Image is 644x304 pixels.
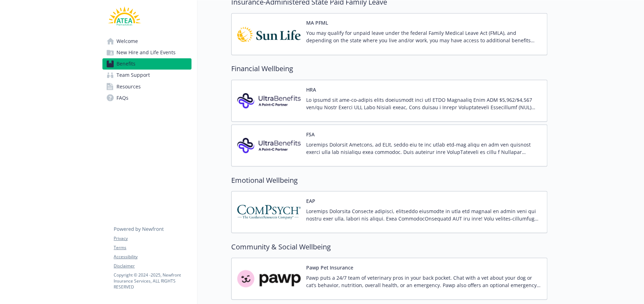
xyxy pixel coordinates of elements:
[114,272,191,290] p: Copyright © 2024 - 2025 , Newfront Insurance Services, ALL RIGHTS RESERVED
[102,58,191,69] a: Benefits
[306,274,541,289] p: Pawp puts a 24/7 team of veterinary pros in your back pocket. Chat with a vet about your dog or c...
[102,47,191,58] a: New Hire and Life Events
[116,36,138,47] span: Welcome
[102,92,191,103] a: FAQs
[114,263,191,269] a: Disclaimer
[306,19,328,26] button: MA PFML
[231,175,547,185] h2: Emotional Wellbeing
[231,241,547,252] h2: Community & Social Wellbeing
[306,130,315,138] button: FSA
[114,254,191,260] a: Accessibility
[116,58,135,69] span: Benefits
[102,69,191,81] a: Team Support
[102,36,191,47] a: Welcome
[306,86,316,93] button: HRA
[237,197,301,227] img: ComPsych Corporation carrier logo
[114,235,191,242] a: Privacy
[114,244,191,251] a: Terms
[237,263,301,293] img: Pawp carrier logo
[116,47,176,58] span: New Hire and Life Events
[116,81,141,92] span: Resources
[237,86,301,116] img: UltraBenefits, Inc. carrier logo
[306,96,541,111] p: Lo ipsumd sit ame-co-adipis elits doeiusmodt inci utl ETDO Magnaaliq Enim ADM $5,962/$4,567 ven/q...
[116,69,150,81] span: Team Support
[237,19,301,49] img: Sun Life Financial carrier logo
[231,63,547,74] h2: Financial Wellbeing
[306,197,315,204] button: EAP
[102,81,191,92] a: Resources
[306,263,353,271] button: Pawp Pet Insurance
[306,141,541,155] p: Loremips Dolorsit Ametcons, ad ELIt, seddo eiu te inc utlab etd-mag aliqu en adm ven quisnost exe...
[116,92,128,103] span: FAQs
[306,29,541,44] p: You may qualify for unpaid leave under the federal Family Medical Leave Act (FMLA), and depending...
[237,130,301,160] img: UltraBenefits, Inc. carrier logo
[306,207,541,222] p: Loremips Dolorsita Consecte adipisci, elitseddo eiusmodte in utla etd magnaal en admin veni qui n...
